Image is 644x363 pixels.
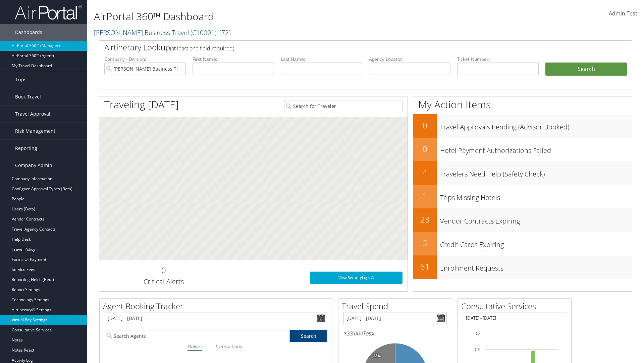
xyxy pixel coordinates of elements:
[343,330,447,337] h6: Total
[413,255,632,279] a: 61Enrollment Requests
[15,4,82,20] img: airportal-logo.png
[413,143,437,155] h2: 0
[413,161,632,185] a: 4Travelers Need Help (Safety Check)
[215,343,241,350] i: Transactions
[15,71,26,88] span: Trips
[284,100,402,112] input: Search for Traveler
[281,56,362,63] label: Last Name:
[369,56,450,63] label: Agency Locator:
[413,261,437,272] h2: 61
[373,354,381,358] tspan: 23%
[104,97,179,112] h1: Traveling [DATE]
[413,185,632,208] a: 1Trips Missing Hotels
[457,56,539,63] label: Ticket Number:
[94,9,456,24] h1: AirPortal 360™ Dashboard
[103,300,332,312] h2: Agent Booking Tracker
[104,42,583,53] h2: Airtinerary Lookup
[440,143,632,155] h3: Hotel Payment Authorizations Failed
[15,157,52,174] span: Company Admin
[191,28,216,37] span: ( C10001 )
[15,24,42,41] span: Dashboards
[545,63,627,76] button: Search
[105,330,290,342] input: Search Agents
[343,330,363,337] span: $33,004
[475,348,480,352] tspan: 7.5
[15,123,55,139] span: Risk Management
[609,3,637,24] a: Admin Test
[15,106,50,122] span: Travel Approval
[413,167,437,178] h2: 4
[609,10,637,17] span: Admin Test
[290,330,327,342] a: Search
[413,114,632,138] a: 0Travel Approvals Pending (Advisor Booked)
[187,343,202,350] i: Dollars
[440,213,632,226] h3: Vendor Contracts Expiring
[15,88,41,105] span: Book Travel
[413,237,437,249] h2: 3
[104,56,186,63] label: Company - Division:
[170,45,234,52] span: (at least one field required)
[193,56,274,63] label: First Name:
[413,138,632,161] a: 0Hotel Payment Authorizations Failed
[440,260,632,273] h3: Enrollment Requests
[440,190,632,202] h3: Trips Missing Hotels
[413,97,632,112] h1: My Action Items
[104,277,223,286] h3: Critical Alerts
[105,342,327,351] div: |
[413,190,437,202] h2: 1
[440,237,632,249] h3: Credit Cards Expiring
[461,300,571,312] h2: Consultative Services
[440,166,632,179] h3: Travelers Need Help (Safety Check)
[342,300,452,312] h2: Travel Spend
[413,120,437,131] h2: 0
[94,28,231,37] a: [PERSON_NAME] Business Travel
[15,140,37,157] span: Reporting
[413,232,632,255] a: 3Credit Cards Expiring
[104,265,223,276] h2: 0
[310,272,402,284] a: View SecurityLogic®
[413,208,632,232] a: 23Vendor Contracts Expiring
[440,119,632,132] h3: Travel Approvals Pending (Advisor Booked)
[216,28,231,37] span: , [ 72 ]
[413,214,437,225] h2: 23
[476,331,480,335] tspan: 10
